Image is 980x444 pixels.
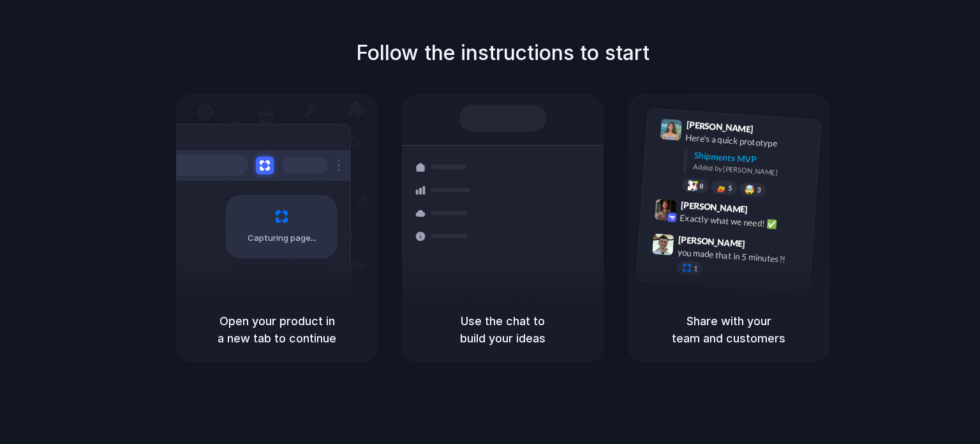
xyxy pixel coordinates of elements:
[679,211,807,233] div: Exactly what we need! ✅
[752,204,778,219] span: 9:42 AM
[356,38,650,68] h1: Follow the instructions to start
[757,123,783,139] span: 9:41 AM
[757,187,761,194] span: 3
[749,238,775,254] span: 9:47 AM
[678,232,746,250] span: [PERSON_NAME]
[694,148,812,169] div: Shipments MVP
[694,265,698,272] span: 1
[677,245,805,267] div: you made that in 5 minutes?!
[693,162,810,180] div: Added by [PERSON_NAME]
[745,185,755,194] div: 🤯
[699,182,704,189] span: 8
[248,232,318,245] span: Capturing page
[191,312,362,347] h5: Open your product in a new tab to continue
[685,130,813,152] div: Here's a quick prototype
[728,184,732,191] span: 5
[680,197,748,216] span: [PERSON_NAME]
[643,312,814,347] h5: Share with your team and customers
[417,312,588,347] h5: Use the chat to build your ideas
[686,118,754,136] span: [PERSON_NAME]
